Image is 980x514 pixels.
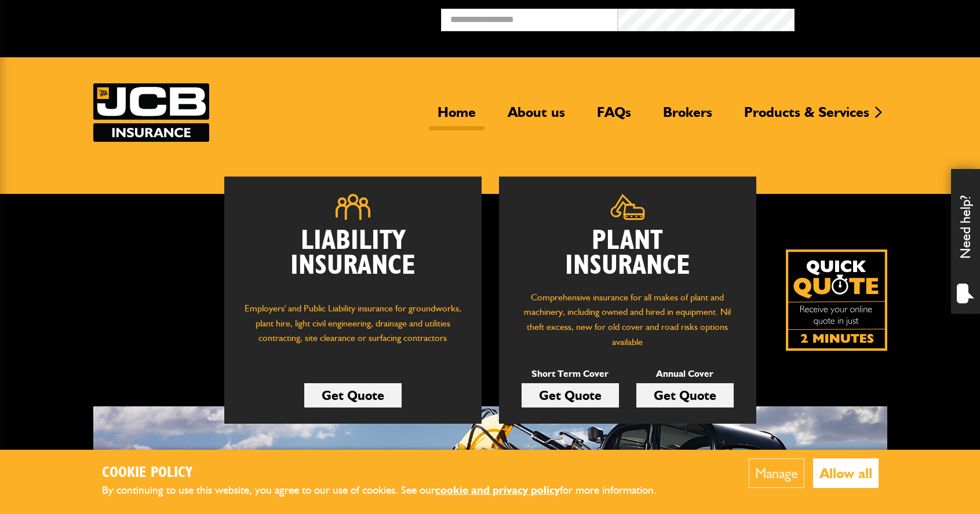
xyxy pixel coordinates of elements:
a: Get your insurance quote isn just 2-minutes [786,249,887,351]
button: Broker Login [795,9,971,27]
img: JCB Insurance Services logo [93,83,209,142]
a: Get Quote [522,383,619,407]
a: JCB Insurance Services [93,83,209,142]
a: FAQs [588,104,640,130]
h2: Plant Insurance [516,229,739,278]
a: About us [499,104,574,130]
p: By continuing to use this website, you agree to our use of cookies. See our for more information. [102,482,676,500]
p: Annual Cover [636,366,734,381]
p: Employers' and Public Liability insurance for groundworks, plant hire, light civil engineering, d... [242,301,464,357]
a: cookie and privacy policy [435,483,560,497]
a: Products & Services [735,104,878,130]
a: Home [429,104,484,130]
a: Brokers [654,104,721,130]
img: Quick Quote [786,249,887,351]
div: Need help? [951,169,980,314]
p: Comprehensive insurance for all makes of plant and machinery, including owned and hired in equipm... [516,290,739,349]
button: Allow all [813,458,879,488]
p: Short Term Cover [522,366,619,381]
button: Manage [749,458,804,488]
a: Get Quote [304,383,402,407]
h2: Cookie Policy [102,464,676,482]
a: Get Quote [636,383,734,407]
h2: Liability Insurance [242,229,464,290]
